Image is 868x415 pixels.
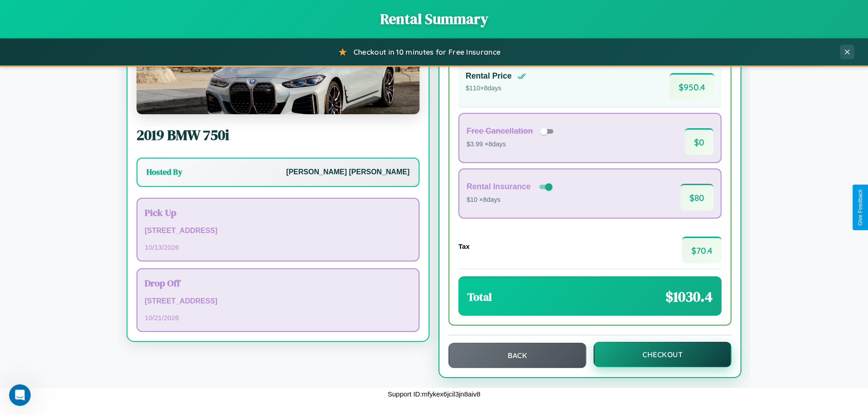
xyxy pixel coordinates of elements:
[857,189,863,226] div: Give Feedback
[286,166,410,179] p: [PERSON_NAME] [PERSON_NAME]
[467,194,554,206] p: $10 × 8 days
[682,237,722,263] span: $ 70.4
[354,47,500,56] span: Checkout in 10 minutes for Free Insurance
[670,73,714,100] span: $ 950.4
[387,388,480,400] p: Support ID: mfykex6jcil3jn8aiv8
[145,224,411,238] p: [STREET_ADDRESS]
[467,126,533,136] h4: Free Cancellation
[137,125,420,145] h2: 2019 BMW 750i
[145,206,411,219] h3: Pick Up
[467,139,557,150] p: $3.99 × 8 days
[466,83,526,94] p: $ 110 × 8 days
[145,295,411,308] p: [STREET_ADDRESS]
[458,242,470,250] h4: Tax
[145,276,411,289] h3: Drop Off
[448,343,586,368] button: Back
[665,287,712,307] span: $ 1030.4
[9,9,859,29] h1: Rental Summary
[466,71,512,81] h4: Rental Price
[146,167,182,177] h3: Hosted By
[9,384,31,406] iframe: Intercom live chat
[680,184,713,210] span: $ 80
[685,128,713,155] span: $ 0
[137,24,420,114] img: BMW 750i
[145,312,411,324] p: 10 / 21 / 2026
[145,241,411,253] p: 10 / 13 / 2026
[467,289,492,304] h3: Total
[594,342,731,367] button: Checkout
[467,182,531,191] h4: Rental Insurance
